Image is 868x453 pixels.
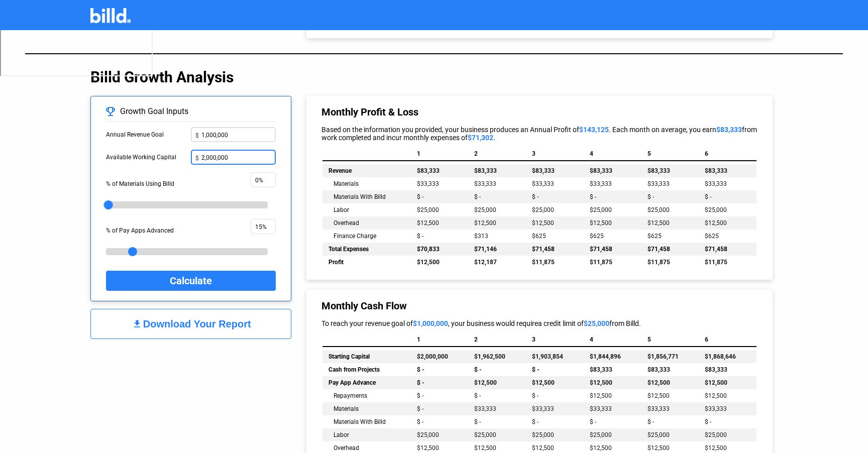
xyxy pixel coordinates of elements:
[532,379,555,386] span: $12,500
[106,223,191,238] div: % of Pay Apps Advanced
[474,206,496,213] span: $25,000
[322,243,410,256] td: Total Expenses
[532,167,555,174] span: $83,333
[716,126,742,134] span: $83,333
[579,126,609,134] span: $143,125
[705,366,727,373] span: $83,333
[647,193,654,200] span: $ -
[411,150,469,157] th: 1
[705,379,727,386] span: $12,500
[413,319,448,327] span: $1,000,000
[411,336,469,343] th: 1
[321,300,757,312] div: Monthly Cash Flow
[106,271,276,291] button: Calculate
[641,336,699,343] th: 5
[590,233,604,240] span: $625
[474,353,505,360] span: $1,962,500
[647,233,662,240] span: $625
[532,259,555,266] span: $11,875
[115,106,188,116] span: Growth Goal Inputs
[322,363,410,376] td: Cash from Projects
[321,106,757,118] div: Monthly Profit & Loss
[322,402,410,415] td: Materials
[532,233,546,240] span: $625
[590,444,612,451] span: $12,500
[468,336,526,343] th: 2
[590,219,612,226] span: $12,500
[705,392,727,399] span: $12,500
[417,431,439,438] span: $25,000
[647,379,670,386] span: $12,500
[474,418,481,425] span: $ -
[322,190,410,203] td: Materials With Billd
[417,379,424,386] span: $ -
[322,350,410,363] td: Starting Capital
[474,405,496,412] span: $33,333
[195,129,201,139] span: $
[647,431,670,438] span: $25,000
[474,246,497,253] span: $71,146
[590,259,612,266] span: $11,875
[647,444,670,451] span: $12,500
[195,151,201,162] span: $
[474,366,482,373] span: $ -
[474,259,497,266] span: $12,187
[526,336,584,343] th: 3
[170,272,212,289] span: Calculate
[322,428,410,441] td: Labor
[468,134,493,142] span: $71,302
[321,319,757,327] div: To reach your revenue goal of , your business would require a credit limit of from Billd.
[647,418,654,425] span: $ -
[705,405,727,412] span: $33,333
[641,150,699,157] th: 5
[590,167,612,174] span: $83,333
[532,219,554,226] span: $12,500
[474,444,496,451] span: $12,500
[584,319,609,327] span: $25,000
[705,180,727,187] span: $33,333
[322,389,410,402] td: Repayments
[532,392,538,399] span: $ -
[417,353,448,360] span: $2,000,000
[526,150,584,157] th: 3
[106,150,191,165] div: Available Working Capital
[417,233,423,240] span: $ -
[474,392,481,399] span: $ -
[322,376,410,389] td: Pay App Advance
[322,216,410,230] td: Overhead
[647,246,670,253] span: $71,458
[322,415,410,428] td: Materials With Billd
[90,68,868,86] div: Billd Growth Analysis
[417,259,440,266] span: $12,500
[584,150,641,157] th: 4
[705,167,727,174] span: $83,333
[201,129,271,139] input: 0.00
[705,233,719,240] span: $625
[705,431,727,438] span: $25,000
[590,366,612,373] span: $83,333
[705,353,736,360] span: $1,868,646
[584,336,641,343] th: 4
[322,203,410,216] td: Labor
[590,180,612,187] span: $33,333
[90,309,291,339] button: Download Your Report
[699,336,756,343] th: 6
[417,392,423,399] span: $ -
[417,180,439,187] span: $33,333
[532,444,554,451] span: $12,500
[705,418,711,425] span: $ -
[417,444,439,451] span: $12,500
[705,259,727,266] span: $11,875
[468,150,526,157] th: 2
[143,318,251,330] div: Download Your Report
[705,206,727,213] span: $25,000
[417,167,440,174] span: $83,333
[474,193,481,200] span: $ -
[647,392,670,399] span: $12,500
[532,431,554,438] span: $25,000
[474,167,497,174] span: $83,333
[322,256,410,269] td: Profit
[474,379,497,386] span: $12,500
[532,418,538,425] span: $ -
[705,193,711,200] span: $ -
